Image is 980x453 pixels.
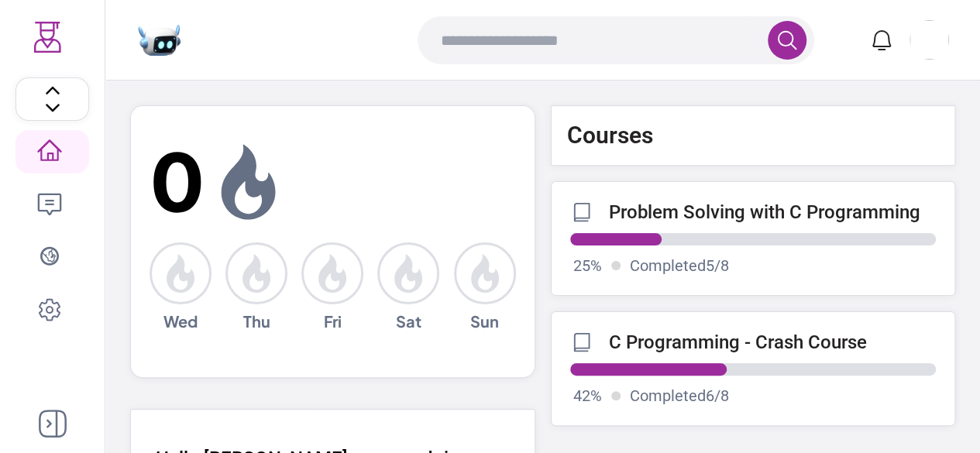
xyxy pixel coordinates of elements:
span: 0 [150,122,205,242]
p: Completed 6 / 8 [630,385,729,407]
span: Wed [163,311,198,332]
p: C Programming - Crash Course [609,331,867,353]
a: Problem Solving with C Programming25%Completed5/8 [551,181,956,296]
p: Courses [567,122,653,149]
p: Problem Solving with C Programming [609,201,920,223]
span: Thu [243,311,270,332]
img: Logo [33,22,64,53]
span: Sun [470,311,499,332]
p: 25 % [573,255,602,276]
p: 42 % [573,385,602,407]
p: Completed 5 / 8 [630,255,729,276]
span: Fri [324,311,342,332]
span: Sat [396,311,421,332]
a: C Programming - Crash Course42%Completed6/8 [551,311,956,426]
